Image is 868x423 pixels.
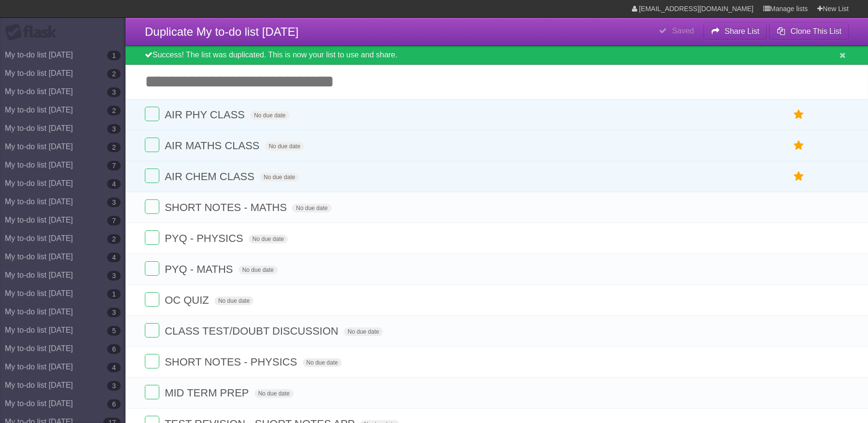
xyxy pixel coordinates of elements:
span: No due date [214,296,253,305]
div: Success! The list was duplicated. This is now your list to use and share. [126,46,868,65]
span: Duplicate My to-do list [DATE] [145,25,298,38]
span: No due date [238,266,278,274]
label: Done [145,354,159,368]
b: 3 [107,87,121,97]
span: PYQ - MATHS [165,263,235,275]
b: 3 [107,308,121,317]
span: No due date [250,111,289,120]
label: Star task [790,107,808,123]
b: 6 [107,399,121,409]
b: 4 [107,253,121,262]
label: Star task [790,169,808,184]
span: No due date [254,389,294,398]
b: 3 [107,381,121,391]
b: 2 [107,234,121,244]
label: Star task [790,138,808,154]
b: 4 [107,179,121,189]
span: No due date [344,327,383,336]
b: 5 [107,326,121,336]
span: MID TERM PREP [165,387,251,399]
span: SHORT NOTES - PHYSICS [165,356,299,368]
span: No due date [249,235,288,243]
label: Done [145,199,159,214]
b: 3 [107,124,121,134]
span: No due date [303,358,342,367]
label: Done [145,230,159,245]
b: Share List [725,27,759,35]
span: No due date [265,142,304,151]
span: AIR PHY CLASS [165,109,247,121]
span: AIR CHEM CLASS [165,170,257,183]
label: Done [145,261,159,276]
button: Share List [703,23,767,40]
label: Done [145,323,159,338]
span: OC QUIZ [165,294,211,306]
b: 1 [107,289,121,299]
b: Clone This List [790,27,841,35]
button: Clone This List [769,23,849,40]
label: Done [145,385,159,399]
b: 4 [107,363,121,372]
label: Done [145,169,159,183]
b: 3 [107,271,121,281]
b: 7 [107,216,121,226]
label: Done [145,107,159,121]
b: 2 [107,142,121,152]
div: Flask [5,24,63,41]
label: Done [145,292,159,307]
span: No due date [292,204,331,212]
b: 1 [107,51,121,60]
b: Saved [672,27,694,35]
span: AIR MATHS CLASS [165,140,262,152]
b: 2 [107,69,121,79]
span: PYQ - PHYSICS [165,232,246,244]
b: 6 [107,344,121,354]
b: 2 [107,106,121,115]
span: No due date [260,173,299,182]
span: SHORT NOTES - MATHS [165,201,289,213]
b: 7 [107,161,121,170]
b: 3 [107,197,121,207]
span: CLASS TEST/DOUBT DISCUSSION [165,325,341,337]
label: Done [145,138,159,152]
